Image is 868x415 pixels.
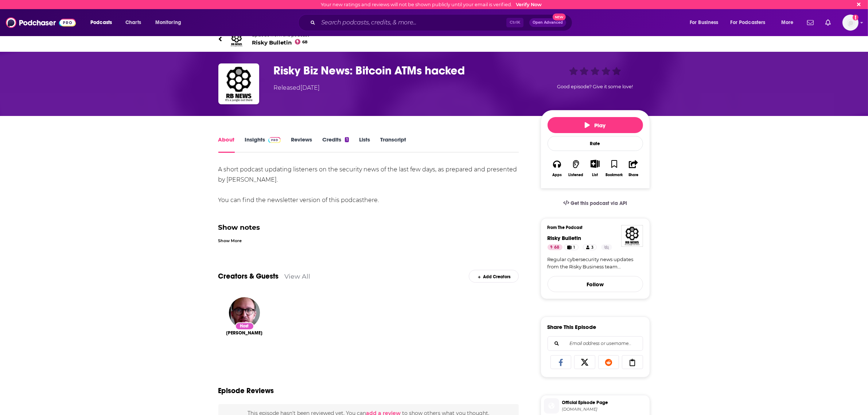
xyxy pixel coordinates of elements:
[554,244,560,250] font: 68
[510,20,517,25] font: Ctrl
[588,160,603,168] button: Show More Button
[285,272,311,280] a: View All
[90,19,112,26] font: Podcasts
[781,19,794,26] font: More
[548,244,563,250] a: 68
[731,19,766,26] font: For Podcasters
[85,17,121,29] button: open menu
[218,164,519,300] div: A short podcast updating listeners on the security news of the last few days, as prepared and pre...
[321,2,512,7] font: Your new ratings and reviews will not be shown publicly until your email is verified.
[274,84,320,92] div: Released [DATE]
[557,84,633,89] span: Good episode? Give it some love!
[548,256,643,270] a: Regular cybersecurity news updates from the Risky Business team...
[291,136,312,143] font: Reviews
[548,136,643,151] div: Rate
[552,172,562,177] font: Apps
[305,14,579,31] div: Search podcasts, credits, & more...
[235,322,254,330] div: Host
[592,172,598,177] font: List
[548,117,643,133] button: Play
[557,194,633,212] a: Get this podcast via API
[529,18,566,27] button: Open AdvancedNew
[555,15,563,19] font: New
[569,173,584,177] div: Listened
[218,136,235,153] a: About
[574,245,575,250] font: 1
[218,63,259,104] img: Risky Biz News: Bitcoin ATMs hacked
[155,19,181,26] font: Monitoring
[268,137,281,143] img: Podchaser Pro
[622,355,643,369] a: Copy Link
[594,122,606,129] font: Play
[804,16,817,29] a: Show notifications dropdown
[380,136,406,153] a: Transcript
[585,155,604,182] div: Show More ButtonList
[685,17,728,29] button: open menu
[571,200,627,206] font: Get this podcast via API
[726,17,776,29] button: open menu
[322,136,341,143] font: Credits
[226,330,263,336] span: [PERSON_NAME]
[218,386,274,395] h3: Episode Reviews
[548,155,567,182] button: Apps
[218,222,519,233] h3: Show notes
[291,136,312,153] a: Reviews
[562,399,647,406] span: Official Episode Page
[274,63,529,78] h1: Risky Biz News: Bitcoin ATMs hacked
[591,245,593,250] font: 3
[302,39,307,44] font: 68
[564,244,578,250] a: 1
[322,136,349,153] a: Credits1
[218,272,279,281] a: Creators & Guests
[583,244,597,250] a: 3
[150,17,191,29] button: open menu
[548,234,581,241] a: Risky Bulletin
[544,398,647,414] a: Official Episode Page[DOMAIN_NAME]
[842,15,859,31] button: Show profile menu
[562,407,647,412] span: risky.biz
[606,172,623,177] font: Bookmark
[548,225,637,230] h3: From The Podcast
[822,16,834,29] a: Show notifications dropdown
[516,2,542,7] font: Verify Now
[562,407,598,412] font: [DOMAIN_NAME]
[245,136,281,153] a: InsightsPodchaser Pro
[590,141,600,147] font: Rate
[359,136,370,143] font: Lists
[587,281,604,288] font: Follow
[365,197,378,203] a: here
[598,355,619,369] a: Share on Reddit
[621,225,643,247] img: Risky Bulletin
[690,19,719,26] font: For Business
[548,336,643,351] div: Search followers
[624,155,643,182] button: Share
[554,337,637,350] input: Email address or username...
[853,15,859,20] svg: Email not verified
[226,330,263,336] a: Patrick Gray
[548,323,596,330] h3: Share This Episode
[842,15,859,31] img: User Profile
[229,297,260,328] img: Patrick Gray
[6,16,76,30] img: Podchaser - Follow, Share and Rate Podcasts
[533,20,563,24] font: Open Advanced
[245,136,265,143] font: Insights
[252,39,292,46] font: Risky Bulletin
[346,137,348,142] font: 1
[574,355,595,369] a: Share on X/Twitter
[517,20,520,25] font: K
[842,15,859,31] span: Logged in as MelissaPS
[469,270,519,283] div: Add Creators
[318,17,506,28] input: Search podcasts, credits, & more...
[121,17,145,29] a: Charts
[605,155,624,182] button: Bookmark
[228,30,245,48] img: Risky Bulletin
[218,30,650,48] a: Risky BulletinEpisode from the podcastRisky Bulletin68
[567,155,585,182] button: Listened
